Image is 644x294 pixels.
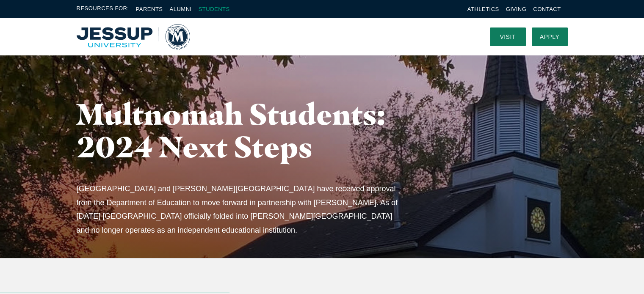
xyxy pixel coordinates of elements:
[136,6,163,12] a: Parents
[506,6,527,12] a: Giving
[532,27,568,46] a: Apply
[467,6,499,12] a: Athletics
[533,6,561,12] a: Contact
[77,24,190,49] img: Multnomah University Logo
[199,6,230,12] a: Students
[490,27,526,46] a: Visit
[77,98,420,163] h1: Multnomah Students: 2024 Next Steps
[77,24,190,49] a: Home
[77,4,129,14] span: Resources For:
[77,182,404,237] p: [GEOGRAPHIC_DATA] and [PERSON_NAME][GEOGRAPHIC_DATA] have received approval from the Department o...
[169,6,191,12] a: Alumni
